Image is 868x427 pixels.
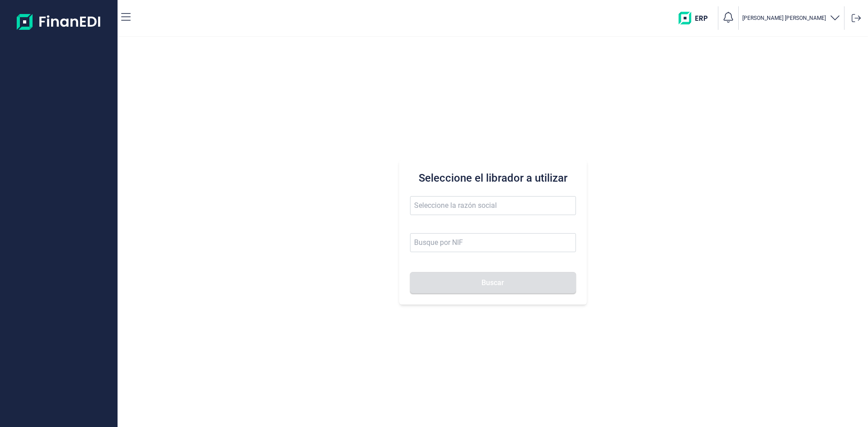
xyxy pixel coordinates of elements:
[742,12,840,25] button: [PERSON_NAME] [PERSON_NAME]
[410,171,576,185] h3: Seleccione el librador a utilizar
[481,279,504,286] span: Buscar
[742,14,826,22] p: [PERSON_NAME] [PERSON_NAME]
[410,272,576,294] button: Buscar
[410,196,576,215] input: Seleccione la razón social
[679,12,714,24] img: erp
[17,7,101,36] img: Logo de aplicación
[410,233,576,252] input: Busque por NIF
